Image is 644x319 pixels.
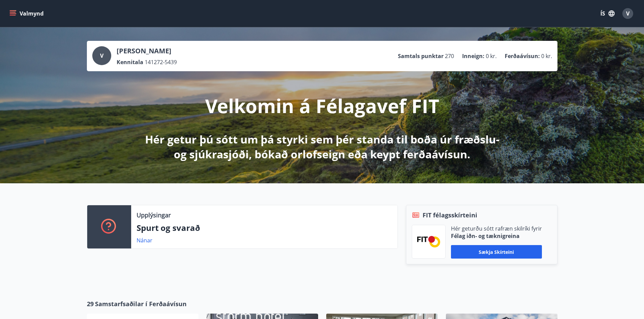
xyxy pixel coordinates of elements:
p: Velkomin á Félagavef FIT [205,93,439,118]
p: Ferðaávísun : [505,52,540,60]
button: Sækja skírteini [451,245,542,259]
button: ÍS [597,7,618,20]
span: V [626,10,629,17]
p: Félag iðn- og tæknigreina [451,232,542,240]
p: Inneign : [462,52,484,60]
p: [PERSON_NAME] [117,46,177,56]
span: V [100,52,103,59]
button: menu [8,7,46,20]
p: Samtals punktar [398,52,444,60]
img: FPQVkF9lTnNbbaRSFyT17YYeljoOGk5m51IhT0bO.png [417,236,440,247]
span: 0 kr. [486,52,497,60]
p: Hér geturðu sótt rafræn skilríki fyrir [451,225,542,232]
span: 29 [87,299,94,308]
p: Kennitala [117,58,143,66]
button: V [620,5,636,22]
span: 0 kr. [541,52,552,60]
a: Nánar [137,237,152,244]
span: Samstarfsaðilar í Ferðaávísun [95,299,187,308]
span: 270 [445,52,454,60]
p: Spurt og svarað [137,222,392,234]
p: Upplýsingar [137,211,171,219]
span: FIT félagsskírteini [423,211,477,219]
p: Hér getur þú sótt um þá styrki sem þér standa til boða úr fræðslu- og sjúkrasjóði, bókað orlofsei... [144,132,501,162]
span: 141272-5439 [145,58,177,66]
